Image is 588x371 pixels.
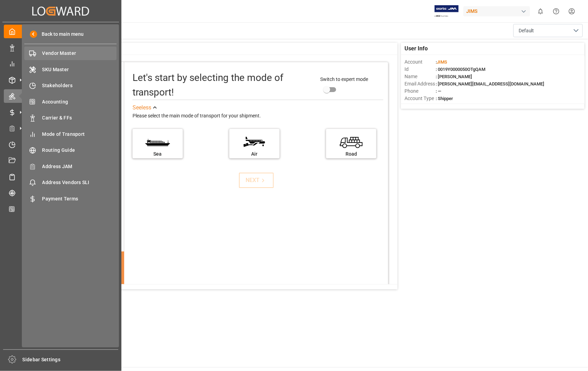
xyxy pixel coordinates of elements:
[4,41,118,54] a: Data Management
[42,179,117,186] span: Address Vendors SLI
[42,98,117,106] span: Accounting
[404,73,436,80] span: Name
[436,89,441,94] span: : —
[4,25,118,38] a: My Cockpit
[436,96,453,101] span: : Shipper
[42,131,117,138] span: Mode of Transport
[24,79,117,92] a: Stakeholders
[4,138,118,151] a: Timeslot Management V2
[233,150,276,158] div: Air
[24,192,117,205] a: Payment Terms
[133,112,384,120] div: Please select the main mode of transport for your shipment.
[42,195,117,203] span: Payment Terms
[24,63,117,76] a: SKU Master
[404,88,436,95] span: Phone
[437,59,447,65] span: JIMS
[404,95,436,102] span: Account Type
[533,3,548,19] button: show 0 new notifications
[548,3,564,19] button: Help Center
[330,150,373,158] div: Road
[24,176,117,189] a: Address Vendors SLI
[246,176,267,184] div: NEXT
[24,95,117,108] a: Accounting
[4,202,118,216] a: CO2 Calculator
[436,59,447,65] span: :
[37,31,84,38] span: Back to main menu
[404,80,436,88] span: Email Address
[42,163,117,170] span: Address JAM
[42,82,117,89] span: Stakeholders
[436,81,544,86] span: : [PERSON_NAME][EMAIL_ADDRESS][DOMAIN_NAME]
[519,27,534,34] span: Default
[513,24,583,37] button: open menu
[24,111,117,125] a: Carrier & FFs
[404,66,436,73] span: Id
[24,47,117,60] a: Vendor Master
[42,114,117,122] span: Carrier & FFs
[239,173,274,188] button: NEXT
[133,104,151,112] div: See less
[463,5,533,18] button: JIMS
[24,143,117,157] a: Routing Guide
[42,66,117,73] span: SKU Master
[42,50,117,57] span: Vendor Master
[463,6,530,16] div: JIMS
[404,58,436,66] span: Account
[133,71,313,100] div: Let's start by selecting the mode of transport!
[136,150,179,158] div: Sea
[436,67,485,72] span: : 0019Y0000050OTgQAM
[4,57,118,71] a: My Reports
[436,74,472,79] span: : [PERSON_NAME]
[4,186,118,200] a: Tracking Shipment
[4,154,118,167] a: Document Management
[435,5,459,17] img: Exertis%20JAM%20-%20Email%20Logo.jpg_1722504956.jpg
[320,76,368,82] span: Switch to expert mode
[4,170,118,183] a: Sailing Schedules
[24,127,117,141] a: Mode of Transport
[23,356,119,363] span: Sidebar Settings
[404,44,428,53] span: User Info
[42,147,117,154] span: Routing Guide
[24,159,117,173] a: Address JAM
